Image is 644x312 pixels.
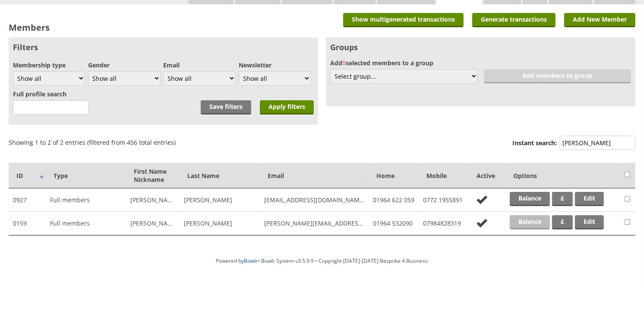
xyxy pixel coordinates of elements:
td: [PERSON_NAME] [126,188,180,212]
a: Show multigenerated transactions [343,13,464,27]
a: Save filters [201,100,251,115]
a: Balance [510,192,550,206]
th: Mobile [419,163,469,188]
td: 07984828319 [419,212,469,235]
td: [EMAIL_ADDRESS][DOMAIN_NAME] [260,188,369,212]
label: Gender [88,61,160,69]
span: Powered by • Bowlr System v3.5.9.9 • Copyright [DATE]-[DATE] Bespoke 4 Business [216,257,428,264]
strong: £ [561,194,564,202]
td: 01964 622 059 [369,188,419,212]
th: Home [369,163,419,188]
img: no [473,194,491,205]
th: Email: activate to sort column ascending [260,163,369,188]
div: Showing 1 to 2 of 2 entries (filtered from 456 total entries) [9,134,176,146]
td: [PERSON_NAME][EMAIL_ADDRESS][DOMAIN_NAME] [260,212,369,235]
th: Options [505,163,620,188]
label: Newsletter [239,61,311,69]
a: Bowlr [244,257,258,264]
a: Edit [575,215,604,229]
label: Add selected members to a group [330,59,631,67]
label: Email [163,61,235,69]
th: ID: activate to sort column ascending [9,163,46,188]
a: £ [552,215,573,229]
label: Instant search: [512,136,635,152]
td: 0772 1955891 [419,188,469,212]
th: First NameNickname: activate to sort column ascending [126,163,180,188]
td: 01964 532090 [369,212,419,235]
a: £ [552,192,573,206]
input: Instant search: [560,136,635,150]
input: 3 characters minimum [13,100,88,115]
a: Balance [510,215,550,229]
h3: Filters [13,42,314,52]
td: [PERSON_NAME] [180,212,260,235]
td: Full members [46,188,126,212]
span: 0 [342,59,346,67]
img: no [473,218,491,229]
td: [PERSON_NAME] [180,188,260,212]
h2: Members [9,22,50,33]
label: Membership type [13,61,85,69]
td: 0927 [9,188,46,212]
a: Generate transactions [472,13,556,27]
a: Edit [575,192,604,206]
td: [PERSON_NAME] [126,212,180,235]
td: Full members [46,212,126,235]
th: Last Name: activate to sort column ascending [180,163,260,188]
a: Add New Member [564,13,635,27]
th: Type: activate to sort column ascending [46,163,126,188]
input: Apply filters [260,100,314,115]
th: Active: activate to sort column ascending [469,163,505,188]
h3: Groups [330,42,631,52]
td: 0159 [9,212,46,235]
strong: £ [561,217,564,226]
label: Full profile search [13,90,66,98]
